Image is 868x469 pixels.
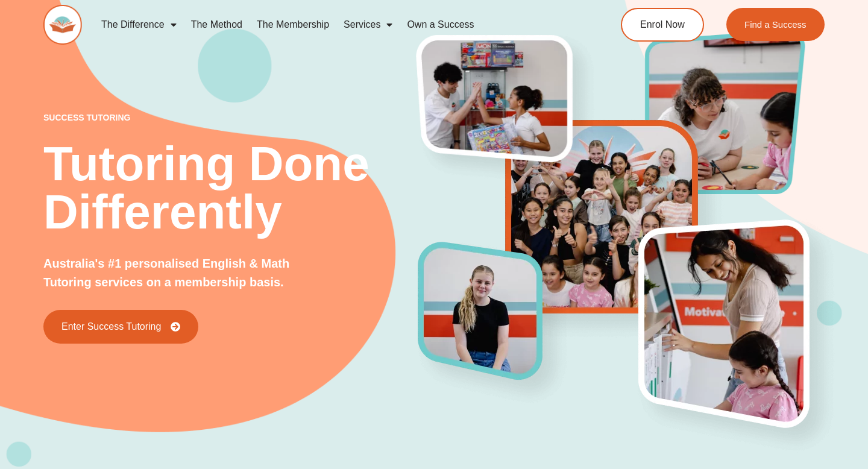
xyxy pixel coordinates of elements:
h2: Tutoring Done Differently [43,140,418,236]
a: The Membership [250,11,336,39]
span: Enter Success Tutoring [61,322,161,332]
span: Enrol Now [640,20,685,30]
a: The Method [184,11,250,39]
a: Services [336,11,400,39]
a: The Difference [94,11,184,39]
nav: Menu [94,11,576,39]
a: Find a Success [726,8,825,41]
a: Enter Success Tutoring [43,310,198,344]
p: success tutoring [43,113,418,122]
a: Enrol Now [621,8,704,42]
p: Australia's #1 personalised English & Math Tutoring services on a membership basis. [43,254,317,292]
span: Find a Success [744,20,807,29]
a: Own a Success [400,11,481,39]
